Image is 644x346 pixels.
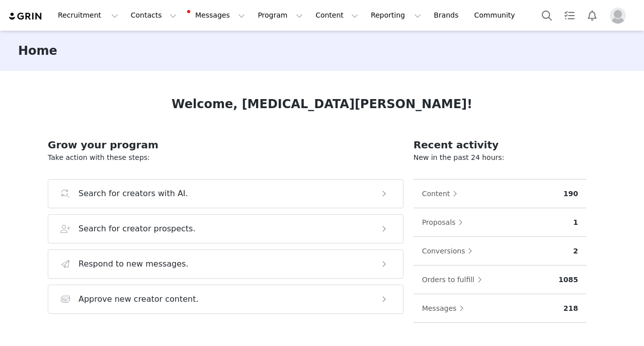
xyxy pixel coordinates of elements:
button: Search [536,4,558,27]
p: 218 [563,303,578,314]
button: Content [309,4,364,27]
button: Search for creators with AI. [48,179,404,208]
h3: Home [18,42,57,60]
button: Messages [422,300,469,316]
button: Content [422,186,463,202]
button: Search for creator prospects. [48,214,404,243]
button: Approve new creator content. [48,285,404,314]
button: Proposals [422,214,468,230]
button: Orders to fulfill [422,272,487,288]
p: 1085 [558,275,578,285]
h3: Search for creators with AI. [78,188,188,200]
h3: Search for creator prospects. [78,223,196,235]
p: 190 [563,189,578,199]
p: 1 [573,217,578,228]
button: Respond to new messages. [48,249,404,279]
img: grin logo [8,12,43,21]
a: Community [468,4,526,27]
p: New in the past 24 hours: [414,152,586,163]
h2: Recent activity [414,137,586,152]
button: Program [252,4,309,27]
button: Profile [604,8,636,24]
p: 2 [573,246,578,256]
button: Recruitment [52,4,124,27]
p: Take action with these steps: [48,152,404,163]
img: placeholder-profile.jpg [610,8,626,24]
h1: Welcome, [MEDICAL_DATA][PERSON_NAME]! [172,95,472,113]
button: Reporting [365,4,427,27]
button: Notifications [581,4,603,27]
button: Conversions [422,243,478,259]
button: Contacts [125,4,183,27]
h3: Approve new creator content. [78,293,199,305]
a: Brands [428,4,467,27]
h2: Grow your program [48,137,404,152]
h3: Respond to new messages. [78,258,189,270]
a: Tasks [558,4,581,27]
button: Messages [183,4,251,27]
